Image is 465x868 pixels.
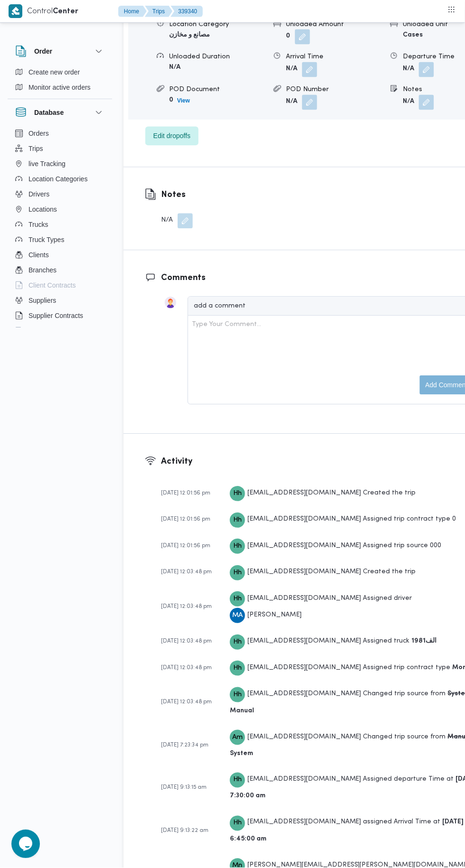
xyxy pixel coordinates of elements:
b: 0 [169,97,173,103]
span: Hh [233,773,242,788]
span: Supplier Contracts [28,310,83,321]
div: Assigned trip source 0 0 0 [230,538,442,554]
span: [EMAIL_ADDRESS][DOMAIN_NAME] [247,638,361,644]
span: [DATE] 12:03:48 pm [161,604,212,610]
h3: Database [34,107,64,118]
span: [EMAIL_ADDRESS][DOMAIN_NAME] [247,691,361,697]
button: Location Categories [11,171,108,187]
b: View [177,98,190,104]
div: Assem.mohamed@illa.com.eg [230,730,245,746]
button: Trips [145,6,172,17]
div: Hadeer.hesham@illa.com.eg [230,539,245,554]
button: Trucks [11,217,108,232]
span: [DATE] 12:03:48 pm [161,639,212,644]
b: N/A [403,99,414,105]
span: Hh [233,513,242,528]
button: Clients [11,247,108,262]
span: Location Categories [28,173,88,185]
span: [EMAIL_ADDRESS][DOMAIN_NAME] [247,596,361,602]
button: View [173,95,194,107]
span: [DATE] 12:03:48 pm [161,665,212,671]
button: Branches [11,262,108,278]
div: Unloaded Duration [169,52,266,62]
button: Trips [11,141,108,156]
div: Hadeer.hesham@illa.com.eg [230,513,245,528]
span: [EMAIL_ADDRESS][DOMAIN_NAME] [247,516,361,523]
span: Monitor active orders [28,82,91,93]
h3: Notes [161,189,193,202]
button: Create new order [11,65,108,80]
div: Order [8,65,112,99]
div: Assigned truck [230,633,437,650]
button: Truck Types [11,232,108,247]
span: Orders [28,128,49,139]
span: Create new order [28,66,80,78]
span: [PERSON_NAME] [247,612,302,618]
span: Truck Types [28,234,64,245]
div: Mustfa Abadalruf Munasoar Muhammad [230,608,245,624]
div: Hadeer.hesham@illa.com.eg [230,566,245,581]
div: Hadeer.hesham@illa.com.eg [230,661,245,676]
span: Client Contracts [28,280,76,291]
button: live Tracking [11,156,108,171]
b: [DATE] 6:45:00 am [230,820,464,842]
b: System [230,751,253,757]
button: Database [15,107,104,118]
span: Hh [233,635,242,650]
span: Suppliers [28,295,56,306]
div: Hadeer.hesham@illa.com.eg [230,688,245,703]
div: Database [8,126,112,331]
span: [EMAIL_ADDRESS][DOMAIN_NAME] [247,490,361,496]
button: Order [15,46,104,57]
button: Monitor active orders [11,80,108,95]
span: Hh [233,566,242,581]
button: Suppliers [11,293,108,308]
span: Hh [233,592,242,607]
img: X8yXhbKr1z7QwAAAABJRU5ErkJggg== [9,4,22,18]
span: [EMAIL_ADDRESS][DOMAIN_NAME] [247,543,361,549]
b: N/A [403,66,414,72]
div: POD Number [286,85,383,95]
div: N/A [161,214,193,229]
span: Hh [233,816,242,831]
button: 339340 [171,6,203,17]
button: Home [118,6,147,17]
button: Orders [11,126,108,141]
span: [DATE] 12:03:48 pm [161,569,212,575]
div: Type Your Comment... [192,320,261,330]
span: [DATE] 9:13:22 am [161,829,209,834]
div: Hadeer.hesham@illa.com.eg [230,486,245,502]
span: [DATE] 12:03:48 pm [161,700,212,705]
span: Hh [233,539,242,554]
button: Devices [11,323,108,338]
span: Trucks [28,219,48,230]
div: add a comment [194,301,247,311]
span: Am [232,730,243,746]
span: [EMAIL_ADDRESS][DOMAIN_NAME] [247,665,361,671]
div: Hadeer.hesham@illa.com.eg [230,816,245,831]
button: Edit dropoffs [145,127,199,146]
span: [EMAIL_ADDRESS][DOMAIN_NAME] [247,777,361,783]
span: Trips [28,143,43,154]
iframe: chat widget [9,830,40,859]
div: Hadeer.hesham@illa.com.eg [230,773,245,788]
span: Hh [233,486,242,502]
div: Assigned trip contract type 0 [230,511,456,528]
div: Hadeer.hesham@illa.com.eg [230,635,245,650]
b: 0 [286,33,290,39]
div: Arrival Time [286,52,383,62]
span: Branches [28,264,57,276]
div: Created the trip [230,564,416,580]
b: Center [53,8,78,15]
span: [DATE] 12:01:56 pm [161,517,210,523]
b: Manual [230,708,254,714]
button: Locations [11,202,108,217]
span: [DATE] 7:23:34 pm [161,743,209,748]
span: live Tracking [28,158,66,169]
button: Supplier Contracts [11,308,108,323]
b: مصانع و مخازن [169,32,210,38]
div: Hadeer.hesham@illa.com.eg [230,592,245,607]
div: Created the trip [230,485,416,502]
span: Drivers [28,188,49,200]
button: Client Contracts [11,278,108,293]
